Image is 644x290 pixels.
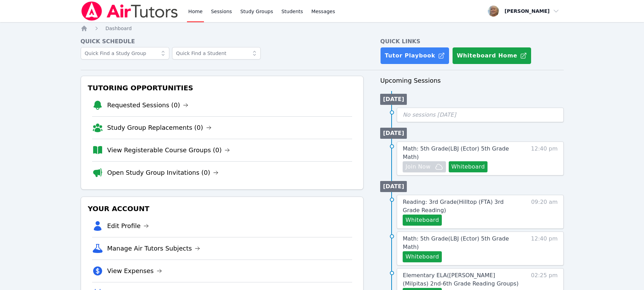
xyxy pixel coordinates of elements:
nav: Breadcrumb [81,25,564,32]
a: Tutor Playbook [380,47,449,64]
a: Elementary ELA([PERSON_NAME] (Milpitas) 2nd-6th Grade Reading Groups) [403,271,519,288]
a: Math: 5th Grade(LBJ (Ector) 5th Grade Math) [403,235,519,251]
h3: Upcoming Sessions [380,76,563,85]
a: View Expenses [107,266,162,276]
img: Air Tutors [81,1,179,21]
input: Quick Find a Student [172,47,261,60]
span: No sessions [DATE] [403,111,456,118]
span: Math: 5th Grade ( LBJ (Ector) 5th Grade Math ) [403,145,509,160]
li: [DATE] [380,181,407,192]
a: Requested Sessions (0) [107,100,189,110]
button: Whiteboard Home [452,47,531,64]
a: Study Group Replacements (0) [107,123,212,133]
span: Elementary ELA ( [PERSON_NAME] (Milpitas) 2nd-6th Grade Reading Groups ) [403,272,518,287]
h4: Quick Schedule [81,37,364,46]
h3: Your Account [87,202,358,215]
span: Dashboard [106,26,132,31]
a: Manage Air Tutors Subjects [107,244,200,253]
a: Math: 5th Grade(LBJ (Ector) 5th Grade Math) [403,145,519,161]
span: Reading: 3rd Grade ( Hilltop (FTA) 3rd Grade Reading ) [403,199,503,214]
a: Open Study Group Invitations (0) [107,168,219,178]
span: 12:40 pm [531,235,558,262]
button: Join Now [403,161,446,172]
li: [DATE] [380,94,407,105]
a: View Registerable Course Groups (0) [107,145,230,155]
a: Reading: 3rd Grade(Hilltop (FTA) 3rd Grade Reading) [403,198,519,215]
a: Dashboard [106,25,132,32]
li: [DATE] [380,128,407,139]
button: Whiteboard [403,215,442,226]
h3: Tutoring Opportunities [87,82,358,94]
span: Messages [311,8,335,15]
h4: Quick Links [380,37,563,46]
span: Math: 5th Grade ( LBJ (Ector) 5th Grade Math ) [403,235,509,250]
input: Quick Find a Study Group [81,47,169,60]
span: 12:40 pm [531,145,558,172]
button: Whiteboard [403,251,442,262]
a: Edit Profile [107,221,149,231]
button: Whiteboard [449,161,488,172]
span: Join Now [405,163,430,171]
span: 09:20 am [531,198,558,226]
